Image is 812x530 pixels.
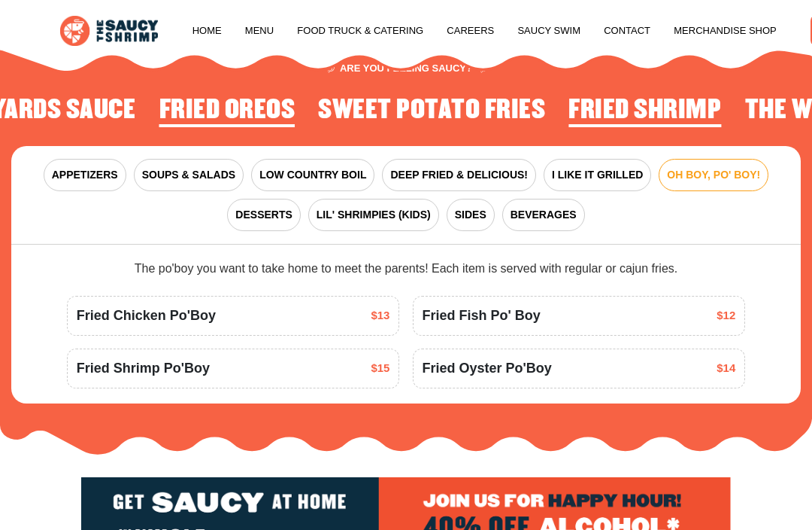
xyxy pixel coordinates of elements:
span: I LIKE IT GRILLED [552,167,643,183]
span: $13 [371,307,389,324]
button: DEEP FRIED & DELICIOUS! [382,159,536,191]
span: SIDES [455,207,486,223]
span: $15 [371,360,389,377]
h2: Fried Oreos [159,96,295,125]
span: Fried Chicken Po'Boy [77,306,216,326]
span: OH BOY, PO' BOY! [667,167,760,183]
button: I LIKE IT GRILLED [544,159,651,191]
img: logo [60,16,158,45]
span: $14 [717,360,735,377]
span: BEVERAGES [511,207,577,223]
button: APPETIZERS [44,159,126,191]
span: Fried Shrimp Po'Boy [77,358,210,379]
a: Saucy Swim [517,2,580,59]
button: SOUPS & SALADS [134,159,244,191]
button: OH BOY, PO' BOY! [659,159,768,191]
li: 1 of 4 [568,96,721,129]
h2: Fried Shrimp [568,96,721,125]
li: 3 of 4 [159,96,295,129]
div: The po'boy you want to take home to meet the parents! Each item is served with regular or cajun f... [67,260,746,278]
span: Fried Fish Po' Boy [423,306,541,326]
a: Food Truck & Catering [297,2,423,59]
button: BEVERAGES [502,199,585,231]
h2: Sweet Potato Fries [318,96,545,125]
a: Menu [245,2,274,59]
span: LOW COUNTRY BOIL [259,167,366,183]
button: LIL' SHRIMPIES (KIDS) [308,199,439,231]
span: APPETIZERS [52,167,118,183]
span: Fried Oyster Po'Boy [423,358,552,379]
a: Careers [447,2,494,59]
button: DESSERTS [227,199,300,231]
span: DESSERTS [235,207,292,223]
span: $12 [717,307,735,324]
button: LOW COUNTRY BOIL [251,159,374,191]
button: SIDES [447,199,495,231]
span: DEEP FRIED & DELICIOUS! [390,167,528,183]
span: SOUPS & SALADS [142,167,235,183]
span: LIL' SHRIMPIES (KIDS) [317,207,431,223]
a: Merchandise Shop [674,2,777,59]
a: Home [192,2,222,59]
li: 4 of 4 [318,96,545,129]
a: Contact [604,2,650,59]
